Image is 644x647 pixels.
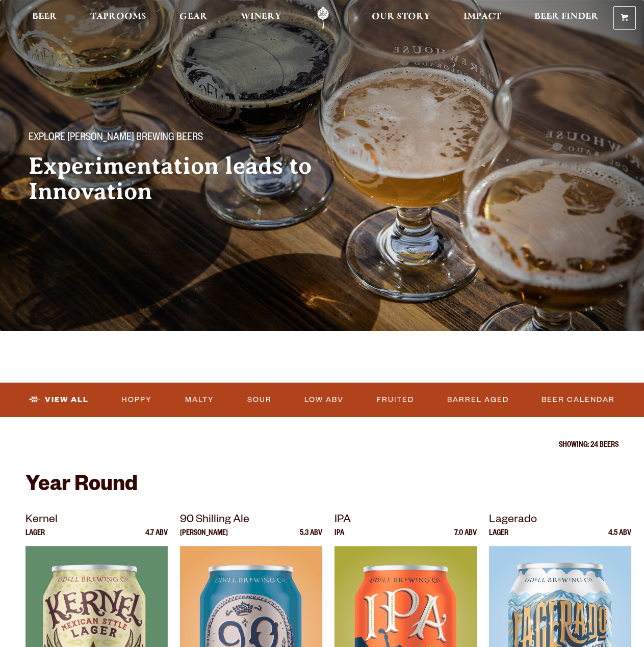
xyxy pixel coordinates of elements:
p: 7.0 ABV [454,530,477,546]
p: IPA [334,530,344,546]
a: Barrel Aged [443,388,513,412]
a: View All [25,388,93,412]
a: Sour [243,388,276,412]
a: Taprooms [84,7,153,30]
span: Beer [32,13,57,21]
span: Gear [179,13,208,21]
span: Impact [463,13,501,21]
span: Explore [PERSON_NAME] Brewing Beers [29,132,203,145]
a: Winery [234,7,288,30]
a: Low ABV [300,388,348,412]
p: 4.7 ABV [145,530,168,546]
p: Kernel [25,511,168,530]
p: IPA [334,511,477,530]
a: Odell Home [304,7,342,30]
span: Winery [241,13,281,21]
a: Beer [25,7,64,30]
p: 5.3 ABV [300,530,322,546]
p: Lagerado [489,511,631,530]
p: 4.5 ABV [608,530,631,546]
a: Malty [181,388,218,412]
h2: Year Round [25,474,619,499]
a: Beer Calendar [537,388,619,412]
p: Showing: 24 Beers [25,442,619,450]
a: Impact [457,7,508,30]
a: Hoppy [117,388,156,412]
span: Our Story [372,13,430,21]
a: Gear [173,7,214,30]
span: Beer Finder [534,13,599,21]
span: Taprooms [90,13,146,21]
p: 90 Shilling Ale [180,511,322,530]
p: Lager [489,530,508,546]
a: Our Story [365,7,437,30]
a: Fruited [373,388,418,412]
h2: Experimentation leads to Innovation [29,153,347,204]
p: [PERSON_NAME] [180,530,228,546]
p: Lager [25,530,45,546]
a: Beer Finder [528,7,605,30]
